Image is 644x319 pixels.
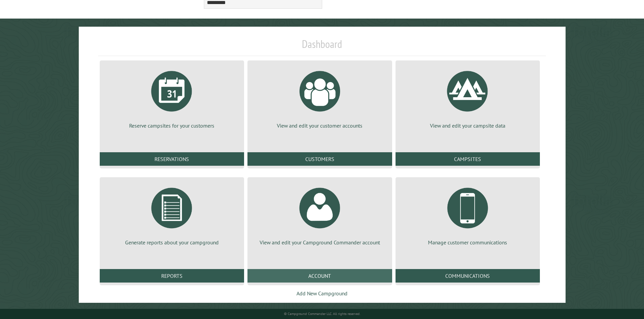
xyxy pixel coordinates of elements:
[404,66,532,129] a: View and edit your campsite data
[256,66,384,129] a: View and edit your customer accounts
[100,269,244,283] a: Reports
[108,183,236,246] a: Generate reports about your campground
[108,66,236,129] a: Reserve campsites for your customers
[108,122,236,129] p: Reserve campsites for your customers
[256,239,384,246] p: View and edit your Campground Commander account
[296,290,348,297] a: Add New Campground
[396,152,540,166] a: Campsites
[98,37,546,56] h1: Dashboard
[256,122,384,129] p: View and edit your customer accounts
[108,239,236,246] p: Generate reports about your campground
[404,122,532,129] p: View and edit your campsite data
[247,269,392,283] a: Account
[284,312,360,316] small: © Campground Commander LLC. All rights reserved.
[396,269,540,283] a: Communications
[404,239,532,246] p: Manage customer communications
[247,152,392,166] a: Customers
[256,183,384,246] a: View and edit your Campground Commander account
[100,152,244,166] a: Reservations
[404,183,532,246] a: Manage customer communications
